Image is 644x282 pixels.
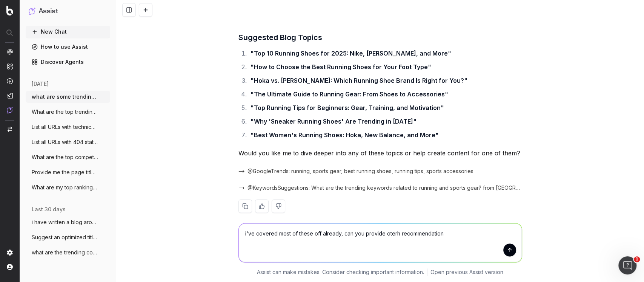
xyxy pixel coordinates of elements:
span: @GoogleTrends: running, sports gear, best running shoes, running tips, sports accessories [247,167,473,175]
a: How to use Assist [26,41,110,53]
span: what are some trending topics that would [32,93,98,101]
span: What are the top trending topics for run [32,108,98,116]
span: @KeywordsSuggestions: What are the trending keywords related to running and sports gear? from [GE... [247,184,522,192]
button: Suggest an optimized title and descripti [26,231,110,243]
h3: Suggested Blog Topics [238,31,522,43]
span: List all URLs with technical errors [32,123,98,131]
img: Activation [7,78,13,84]
img: Assist [7,107,13,113]
button: what are some trending topics that would [26,91,110,103]
span: List all URLs with 404 status code from [32,138,98,146]
img: My account [7,264,13,270]
button: Assist [29,6,107,17]
h1: Assist [38,6,58,17]
img: Assist [29,8,35,15]
p: Assist can make mistakes. Consider checking important information. [257,268,424,276]
span: What are the top competitors ranking for [32,153,98,161]
button: Provide me the page title and a table of [26,166,110,178]
img: Setting [7,249,13,256]
span: i have written a blog around what to wea [32,218,98,226]
span: Provide me the page title and a table of [32,169,98,176]
iframe: Intercom live chat [618,256,636,274]
button: what are the trending content topics aro [26,246,110,259]
button: What are the top trending topics for run [26,106,110,118]
img: Intelligence [7,63,13,70]
img: Analytics [7,49,13,55]
span: last 30 days [32,206,66,213]
button: i have written a blog around what to wea [26,216,110,228]
strong: "Why 'Sneaker Running Shoes' Are Trending in [DATE]" [251,118,417,125]
strong: "The Ultimate Guide to Running Gear: From Shoes to Accessories" [251,90,448,98]
img: Botify logo [6,6,13,15]
textarea: i've covered most of these off already, can you provide oterh recommendatio [239,223,522,262]
span: What are my top ranking pages? [32,184,98,191]
button: @GoogleTrends: running, sports gear, best running shoes, running tips, sports accessories [238,167,473,175]
button: List all URLs with 404 status code from [26,136,110,148]
p: Would you like me to dive deeper into any of these topics or help create content for one of them? [238,148,522,158]
strong: "Top Running Tips for Beginners: Gear, Training, and Motivation" [251,104,444,112]
span: Suggest an optimized title and descripti [32,234,98,241]
button: What are the top competitors ranking for [26,151,110,163]
span: what are the trending content topics aro [32,249,98,256]
img: Studio [7,93,13,99]
button: @KeywordsSuggestions: What are the trending keywords related to running and sports gear? from [GE... [238,184,522,192]
strong: "Top 10 Running Shoes for 2025: Nike, [PERSON_NAME], and More" [251,50,451,57]
span: [DATE] [32,80,49,88]
button: List all URLs with technical errors [26,121,110,133]
img: Switch project [8,127,12,132]
button: New Chat [26,26,110,38]
strong: "Best Women's Running Shoes: Hoka, New Balance, and More" [251,131,439,139]
a: Open previous Assist version [430,268,503,276]
button: What are my top ranking pages? [26,181,110,194]
a: Discover Agents [26,56,110,68]
strong: "How to Choose the Best Running Shoes for Your Foot Type" [251,63,431,71]
strong: "Hoka vs. [PERSON_NAME]: Which Running Shoe Brand Is Right for You?" [251,77,467,84]
span: 1 [634,256,640,262]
